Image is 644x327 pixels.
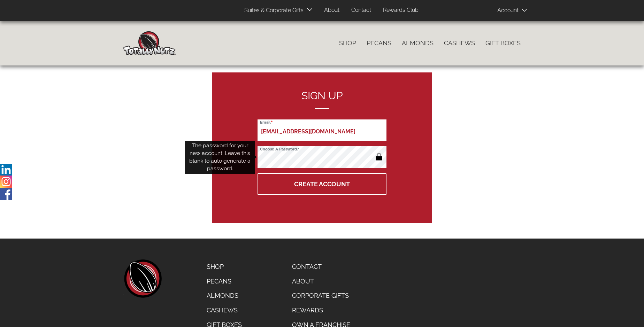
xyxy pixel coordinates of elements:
a: Almonds [397,36,439,50]
a: Gift Boxes [480,36,526,50]
a: home [123,259,162,298]
a: Almonds [201,288,247,303]
a: Pecans [201,274,247,289]
a: About [319,3,345,17]
a: Pecans [361,36,397,50]
a: Contact [346,3,376,17]
a: About [287,274,355,289]
input: Email [258,119,386,141]
a: Cashews [439,36,480,50]
img: Home [123,31,176,55]
a: Corporate Gifts [287,288,355,303]
a: Rewards [287,303,355,318]
button: Create Account [258,173,386,195]
a: Cashews [201,303,247,318]
a: Contact [287,259,355,274]
div: The password for your new account. Leave this blank to auto generate a password. [185,141,255,174]
h2: Sign up [258,90,386,109]
a: Shop [201,259,247,274]
a: Rewards Club [378,3,424,17]
a: Shop [334,36,361,50]
a: Suites & Corporate Gifts [239,4,306,17]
